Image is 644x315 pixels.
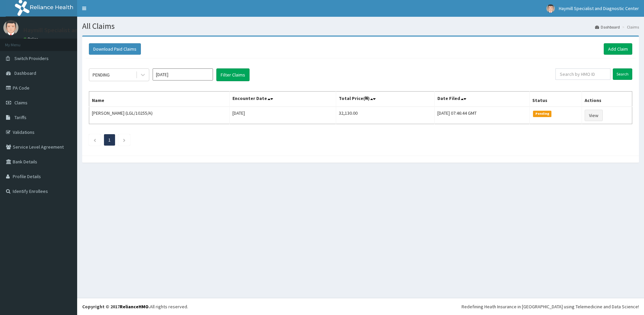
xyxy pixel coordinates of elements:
[585,110,603,121] a: View
[23,27,130,33] p: Haymill Specialist and Diagnostic Center
[604,43,632,55] a: Add Claim
[89,107,230,124] td: [PERSON_NAME] (LGL/10255/A)
[613,68,632,80] input: Search
[108,137,111,143] a: Page 1 is your current page
[82,304,150,310] strong: Copyright © 2017 .
[123,137,126,143] a: Next page
[555,68,610,80] input: Search by HMO ID
[434,92,529,107] th: Date Filed
[582,92,632,107] th: Actions
[3,20,18,35] img: User Image
[462,303,639,310] div: Redefining Heath Insurance in [GEOGRAPHIC_DATA] using Telemedicine and Data Science!
[434,107,529,124] td: [DATE] 07:46:44 GMT
[336,92,434,107] th: Total Price(₦)
[89,92,230,107] th: Name
[23,37,40,41] a: Online
[216,68,250,81] button: Filter Claims
[14,114,26,120] span: Tariffs
[93,71,110,78] div: PENDING
[559,5,639,11] span: Haymill Specialist and Diagnostic Center
[229,92,336,107] th: Encounter Date
[77,298,644,315] footer: All rights reserved.
[14,100,28,106] span: Claims
[530,92,582,107] th: Status
[546,4,555,13] img: User Image
[89,43,141,55] button: Download Paid Claims
[595,24,620,30] a: Dashboard
[533,111,551,117] span: Pending
[621,24,639,30] li: Claims
[153,68,213,81] input: Select Month and Year
[82,22,639,31] h1: All Claims
[93,137,96,143] a: Previous page
[120,304,149,310] a: RelianceHMO
[229,107,336,124] td: [DATE]
[14,55,49,61] span: Switch Providers
[14,70,36,76] span: Dashboard
[336,107,434,124] td: 32,130.00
